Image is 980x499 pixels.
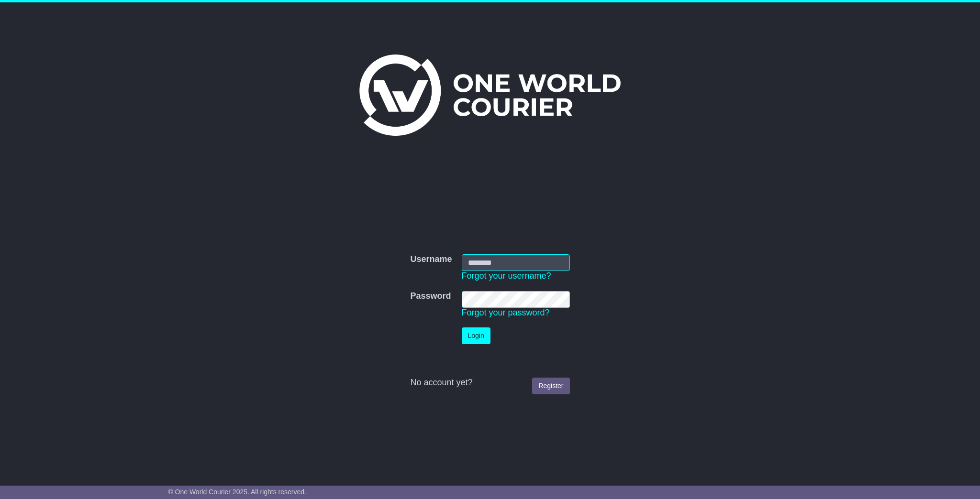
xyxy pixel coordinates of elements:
[168,488,306,496] span: © One World Courier 2025. All rights reserved.
[462,271,551,281] a: Forgot your username?
[410,291,451,302] label: Password
[359,54,621,136] img: One World
[462,327,490,344] button: Login
[410,254,452,265] label: Username
[532,378,569,394] a: Register
[462,308,550,317] a: Forgot your password?
[410,378,569,388] div: No account yet?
